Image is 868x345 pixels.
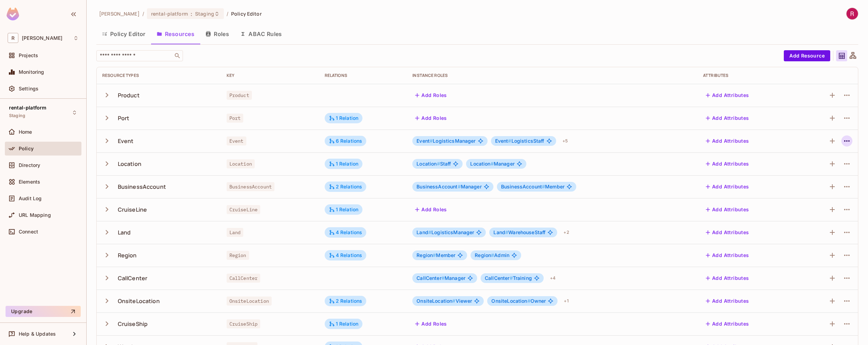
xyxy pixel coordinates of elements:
[9,113,25,118] span: Staging
[493,229,508,235] span: Land
[417,298,472,304] span: Viewer
[412,73,692,78] div: Instance roles
[501,184,545,189] span: BusinessAccount
[491,298,530,304] span: OnsiteLocation
[142,10,144,17] li: /
[227,10,228,17] li: /
[703,204,752,215] button: Add Attributes
[227,205,261,214] span: CruiseLine
[417,252,436,258] span: Region
[703,250,752,261] button: Add Attributes
[118,251,137,259] div: Region
[417,138,433,144] span: Event
[329,229,362,236] div: 4 Relations
[493,230,545,235] span: WarehouseStaff
[329,161,359,167] div: 1 Relation
[417,161,440,167] span: Location
[329,138,362,144] div: 6 Relations
[227,228,244,237] span: Land
[19,53,38,58] span: Projects
[19,69,44,75] span: Monitoring
[475,253,509,258] span: Admin
[19,196,42,201] span: Audit Log
[227,136,246,145] span: Event
[118,274,148,282] div: CallCenter
[491,252,494,258] span: #
[417,275,465,281] span: Manager
[227,73,314,78] div: Key
[118,137,134,145] div: Event
[475,252,494,258] span: Region
[437,161,440,167] span: #
[433,252,436,258] span: #
[441,275,445,281] span: #
[329,206,359,213] div: 1 Relation
[458,184,461,189] span: #
[412,113,450,124] button: Add Roles
[417,184,461,189] span: BusinessAccount
[491,161,494,167] span: #
[501,184,564,189] span: Member
[227,114,244,123] span: Port
[417,138,475,144] span: LogisticsManager
[784,50,830,61] button: Add Resource
[329,298,362,304] div: 2 Relations
[470,161,514,167] span: Manager
[19,146,34,151] span: Policy
[508,138,511,144] span: #
[470,161,493,167] span: Location
[118,183,166,191] div: BusinessAccount
[329,115,359,121] div: 1 Relation
[485,275,513,281] span: CallCenter
[99,10,140,17] span: the active workspace
[417,275,445,281] span: CallCenter
[417,161,451,167] span: Staff
[118,297,160,305] div: OnsiteLocation
[8,33,18,43] span: R
[703,73,791,78] div: Attributes
[510,275,513,281] span: #
[527,298,531,304] span: #
[118,160,141,168] div: Location
[227,274,261,283] span: CallCenter
[412,90,450,101] button: Add Roles
[505,229,508,235] span: #
[19,331,56,337] span: Help & Updates
[703,227,752,238] button: Add Attributes
[417,253,455,258] span: Member
[329,184,362,190] div: 2 Relations
[118,114,130,122] div: Port
[495,138,511,144] span: Event
[227,297,272,306] span: OnsiteLocation
[7,8,19,20] img: SReyMgAAAABJRU5ErkJggg==
[703,295,752,307] button: Add Attributes
[19,86,38,91] span: Settings
[560,135,571,147] div: + 5
[227,251,249,260] span: Region
[325,73,402,78] div: Relations
[412,318,450,329] button: Add Roles
[417,298,455,304] span: OnsiteLocation
[561,227,572,238] div: + 2
[19,162,40,168] span: Directory
[200,25,235,43] button: Roles
[22,35,62,41] span: Workspace: roy-poc
[452,298,455,304] span: #
[151,25,200,43] button: Resources
[485,275,532,281] span: Training
[417,184,481,189] span: Manager
[847,8,858,19] img: roy zhang
[19,229,38,235] span: Connect
[329,252,362,258] div: 4 Relations
[235,25,288,43] button: ABAC Rules
[19,212,51,218] span: URL Mapping
[227,182,274,191] span: BusinessAccount
[542,184,545,189] span: #
[703,181,752,192] button: Add Attributes
[118,91,140,99] div: Product
[547,273,558,284] div: + 4
[102,73,216,78] div: Resource Types
[703,113,752,124] button: Add Attributes
[495,138,544,144] span: LogisticsStaff
[118,229,131,236] div: Land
